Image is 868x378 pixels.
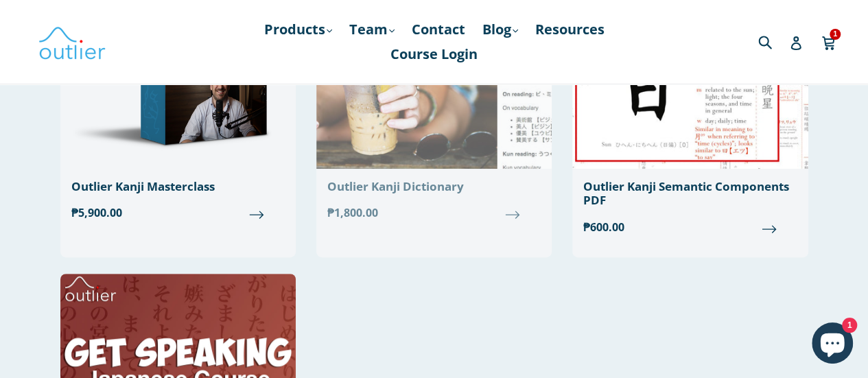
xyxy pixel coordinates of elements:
span: ₱1,800.00 [327,204,541,221]
a: Blog [476,17,525,42]
a: Course Login [384,42,484,67]
a: Contact [405,17,472,42]
div: Outlier Kanji Semantic Components PDF [583,180,797,208]
a: 1 [821,26,837,58]
div: Outlier Kanji Masterclass [71,180,285,193]
div: Outlier Kanji Dictionary [327,180,541,193]
span: 1 [830,29,841,39]
span: ₱5,900.00 [71,204,285,221]
a: Team [342,17,401,42]
a: Resources [528,17,611,42]
img: Outlier Linguistics [38,22,106,62]
a: Products [257,17,339,42]
span: ₱600.00 [583,219,797,235]
input: Search [755,27,793,56]
inbox-online-store-chat: Shopify online store chat [808,322,857,367]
